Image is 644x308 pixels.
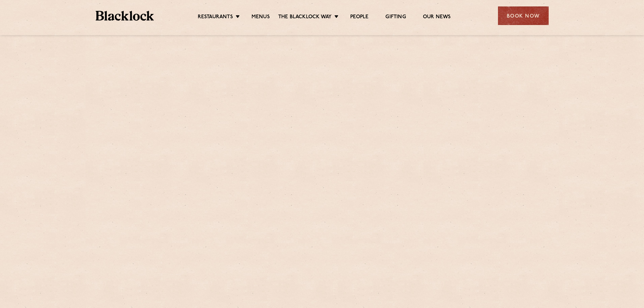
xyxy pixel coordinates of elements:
a: Our News [423,14,451,21]
a: Menus [252,14,270,21]
div: Book Now [498,6,549,25]
a: Restaurants [198,14,233,21]
img: BL_Textured_Logo-footer-cropped.svg [96,11,154,21]
a: People [350,14,368,21]
a: The Blacklock Way [278,14,332,21]
a: Gifting [385,14,406,21]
